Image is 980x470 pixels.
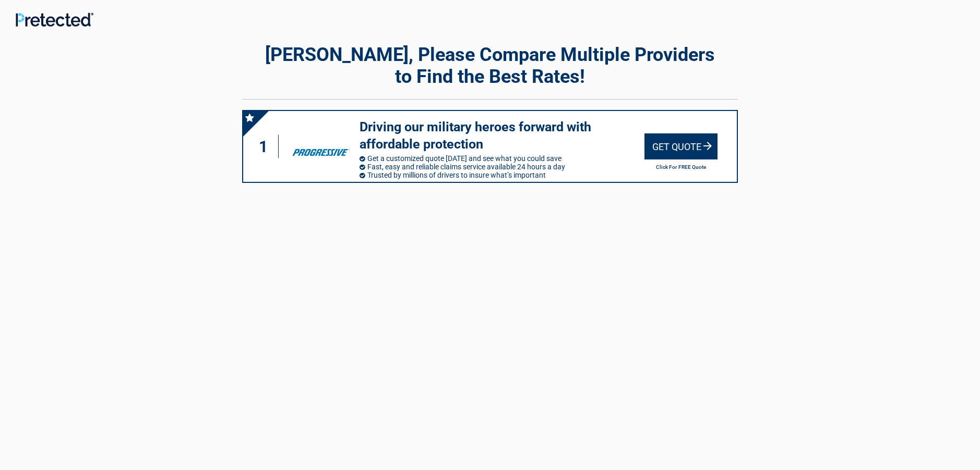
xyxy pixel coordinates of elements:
h2: [PERSON_NAME], Please Compare Multiple Providers to Find the Best Rates! [242,44,738,88]
h2: Click For FREE Quote [644,164,718,170]
li: Get a customized quote [DATE] and see what you could save [360,154,644,163]
img: progressive's logo [288,130,354,163]
li: Trusted by millions of drivers to insure what’s important [360,171,644,179]
img: Main Logo [16,13,93,27]
div: 1 [254,135,279,158]
li: Fast, easy and reliable claims service available 24 hours a day [360,163,644,171]
div: Get Quote [644,133,718,159]
h3: Driving our military heroes forward with affordable protection [360,119,644,153]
